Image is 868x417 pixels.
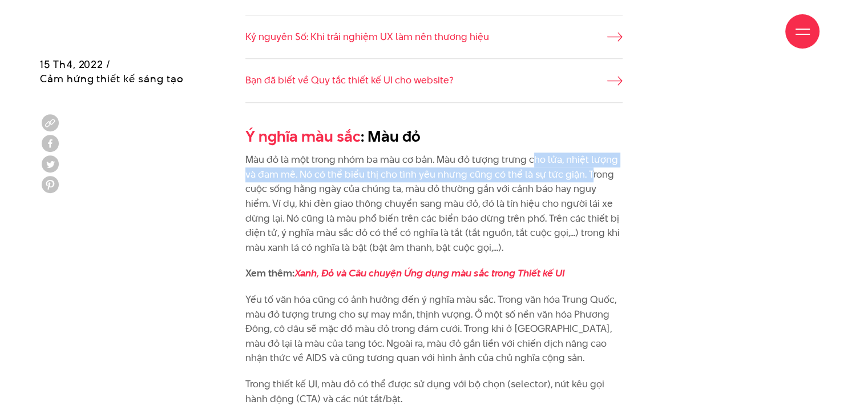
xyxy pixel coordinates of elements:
[245,153,623,255] p: Màu đỏ là một trong nhóm ba màu cơ bản. Màu đỏ tượng trưng cho lửa, nhiệt lượng và đam mê. Nó có ...
[245,377,623,406] p: Trong thiết kế UI, màu đỏ có thể được sử dụng với bộ chọn (selector), nút kêu gọi hành động (CTA)...
[245,126,623,147] h2: : Màu đỏ
[245,73,623,88] a: Bạn đã biết về Quy tắc thiết kế UI cho website?
[40,57,183,86] span: 15 Th4, 2022 / Cảm hứng thiết kế sáng tạo
[294,266,565,280] a: Xanh, Đỏ và Câu chuyện Ứng dụng màu sắc trong Thiết kế UI
[245,266,565,280] strong: Xem thêm:
[245,126,361,147] a: Ý nghĩa màu sắc
[245,292,623,366] p: Yếu tố văn hóa cũng có ảnh hưởng đến ý nghĩa màu sắc. Trong văn hóa Trung Quốc, màu đỏ tượng trưn...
